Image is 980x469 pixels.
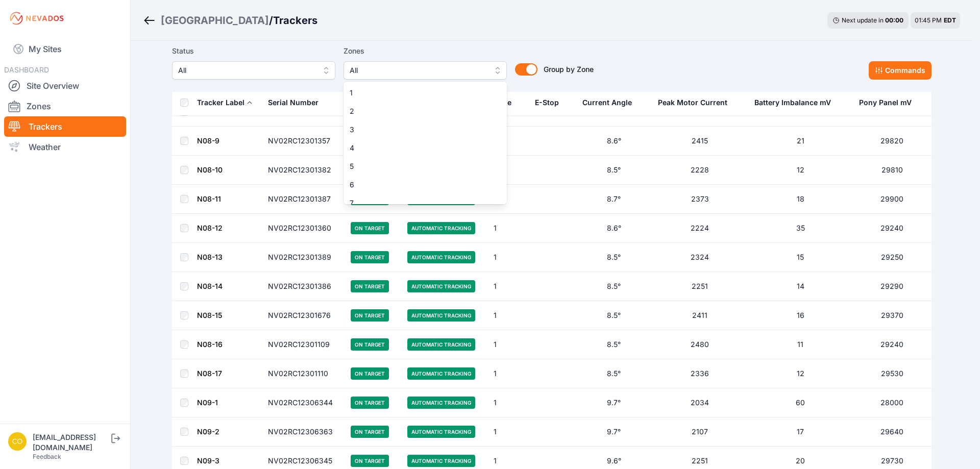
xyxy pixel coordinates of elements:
span: 5 [350,161,488,171]
div: All [344,82,507,204]
span: 3 [350,125,488,135]
button: All [344,61,507,80]
span: 2 [350,106,488,116]
span: 1 [350,88,488,98]
span: All [350,64,486,77]
span: 6 [350,180,488,190]
span: 7 [350,198,488,208]
span: 4 [350,143,488,153]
